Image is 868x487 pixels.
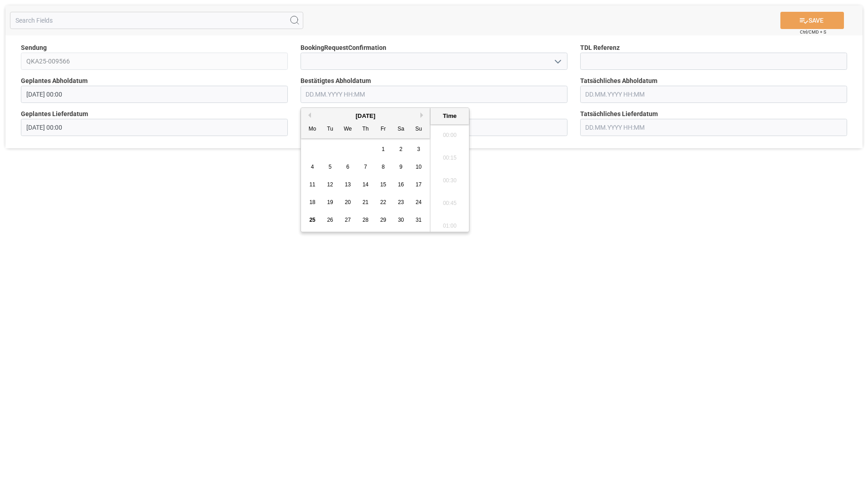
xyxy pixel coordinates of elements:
[378,179,389,190] div: Choose Friday, August 15th, 2025
[10,12,303,29] input: Search Fields
[800,29,826,35] span: Ctrl/CMD + S
[382,164,385,170] span: 8
[21,86,288,103] input: DD.MM.YYYY HH:MM
[307,179,318,190] div: Choose Monday, August 11th, 2025
[307,197,318,208] div: Choose Monday, August 18th, 2025
[360,197,371,208] div: Choose Thursday, August 21st, 2025
[380,217,386,223] span: 29
[325,197,336,208] div: Choose Tuesday, August 19th, 2025
[342,124,354,135] div: We
[325,124,336,135] div: Tu
[362,199,368,205] span: 21
[378,161,389,173] div: Choose Friday, August 8th, 2025
[413,144,424,155] div: Choose Sunday, August 3rd, 2025
[342,214,354,226] div: Choose Wednesday, August 27th, 2025
[395,124,407,135] div: Sa
[415,199,421,205] span: 24
[306,112,311,118] button: Previous Month
[329,164,332,170] span: 5
[420,112,426,118] button: Next Month
[398,217,404,223] span: 30
[360,214,371,226] div: Choose Thursday, August 28th, 2025
[301,76,371,86] span: Bestätigtes Abholdatum
[307,214,318,226] div: Choose Monday, August 25th, 2025
[398,181,404,188] span: 16
[378,197,389,208] div: Choose Friday, August 22nd, 2025
[21,119,288,136] input: DD.MM.YYYY HH:MM
[301,43,386,53] span: BookingRequestConfirmation
[325,179,336,190] div: Choose Tuesday, August 12th, 2025
[378,124,389,135] div: Fr
[382,146,385,152] span: 1
[780,12,844,29] button: SAVE
[378,214,389,226] div: Choose Friday, August 29th, 2025
[399,146,403,152] span: 2
[417,146,420,152] span: 3
[327,199,333,205] span: 19
[580,76,657,86] span: Tatsächliches Abholdatum
[380,181,386,188] span: 15
[415,217,421,223] span: 31
[380,199,386,205] span: 22
[327,217,333,223] span: 26
[301,86,567,103] input: DD.MM.YYYY HH:MM
[362,217,368,223] span: 28
[360,161,371,173] div: Choose Thursday, August 7th, 2025
[307,161,318,173] div: Choose Monday, August 4th, 2025
[21,109,88,119] span: Geplantes Lieferdatum
[21,76,88,86] span: Geplantes Abholdatum
[342,197,354,208] div: Choose Wednesday, August 20th, 2025
[395,197,407,208] div: Choose Saturday, August 23rd, 2025
[346,164,350,170] span: 6
[325,214,336,226] div: Choose Tuesday, August 26th, 2025
[433,112,467,121] div: Time
[395,179,407,190] div: Choose Saturday, August 16th, 2025
[345,181,350,188] span: 13
[413,179,424,190] div: Choose Sunday, August 17th, 2025
[309,199,315,205] span: 18
[580,86,847,103] input: DD.MM.YYYY HH:MM
[311,164,314,170] span: 4
[415,164,421,170] span: 10
[580,119,847,136] input: DD.MM.YYYY HH:MM
[378,144,389,155] div: Choose Friday, August 1st, 2025
[580,109,658,119] span: Tatsächliches Lieferdatum
[398,199,404,205] span: 23
[309,181,315,188] span: 11
[301,112,430,121] div: [DATE]
[413,214,424,226] div: Choose Sunday, August 31st, 2025
[580,43,620,53] span: TDL Referenz
[415,181,421,188] span: 17
[345,199,350,205] span: 20
[395,144,407,155] div: Choose Saturday, August 2nd, 2025
[399,164,403,170] span: 9
[307,124,318,135] div: Mo
[413,197,424,208] div: Choose Sunday, August 24th, 2025
[342,161,354,173] div: Choose Wednesday, August 6th, 2025
[342,179,354,190] div: Choose Wednesday, August 13th, 2025
[360,179,371,190] div: Choose Thursday, August 14th, 2025
[21,43,47,53] span: Sendung
[362,181,368,188] span: 14
[364,164,367,170] span: 7
[309,217,315,223] span: 25
[304,141,428,229] div: month 2025-08
[413,124,424,135] div: Su
[325,161,336,173] div: Choose Tuesday, August 5th, 2025
[360,124,371,135] div: Th
[413,161,424,173] div: Choose Sunday, August 10th, 2025
[395,214,407,226] div: Choose Saturday, August 30th, 2025
[345,217,350,223] span: 27
[395,161,407,173] div: Choose Saturday, August 9th, 2025
[550,54,564,68] button: open menu
[327,181,333,188] span: 12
